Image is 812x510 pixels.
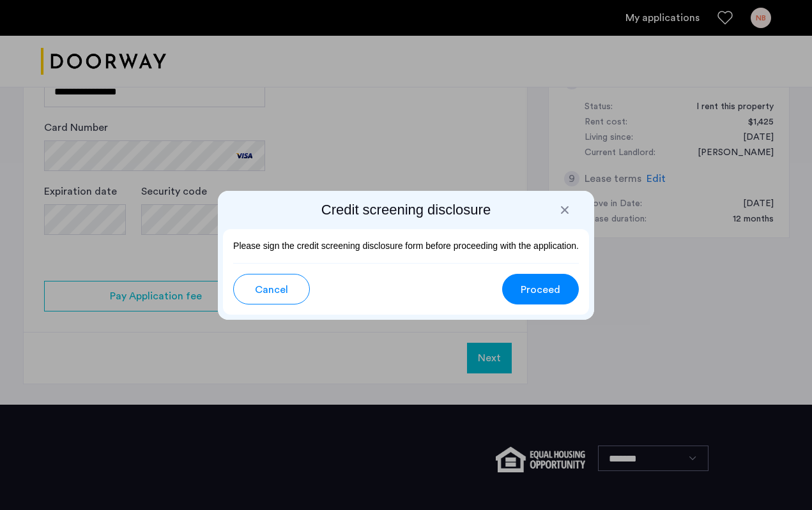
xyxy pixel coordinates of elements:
p: Please sign the credit screening disclosure form before proceeding with the application. [233,239,579,253]
span: Proceed [521,282,560,297]
h2: Credit screening disclosure [223,201,589,219]
span: Cancel [255,282,288,297]
button: button [502,274,579,304]
button: button [233,274,310,304]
